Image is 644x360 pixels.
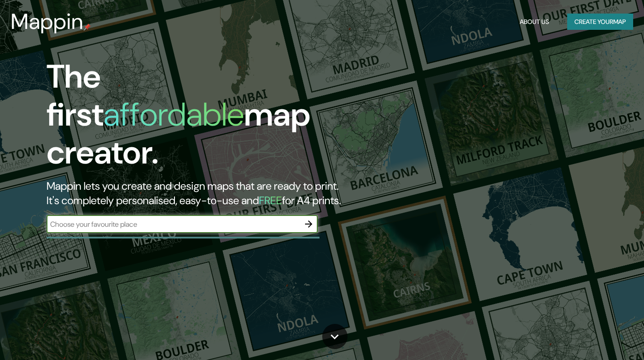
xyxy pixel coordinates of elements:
h1: affordable [103,94,244,136]
h3: Mappin [11,9,84,34]
img: mappin-pin [84,23,91,31]
button: Create yourmap [567,14,633,30]
button: About Us [516,14,553,30]
h5: FREE [259,193,282,207]
input: Choose your favourite place [47,219,300,229]
h2: Mappin lets you create and design maps that are ready to print. It's completely personalised, eas... [47,179,369,208]
h1: The first map creator. [47,58,369,179]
